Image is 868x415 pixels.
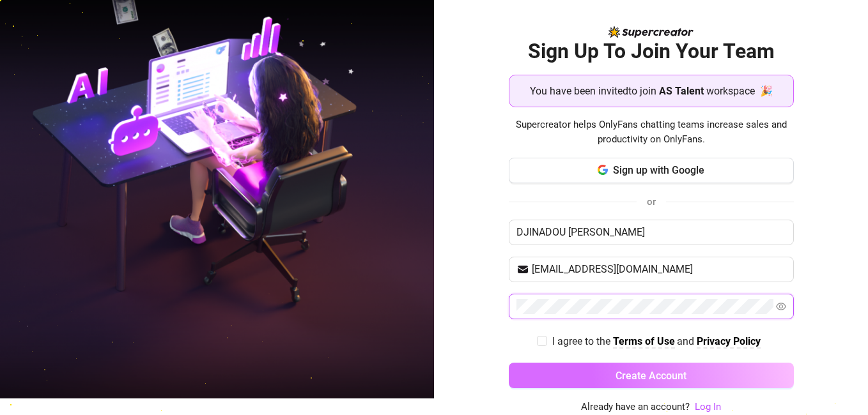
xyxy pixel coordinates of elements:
span: I agree to the [552,335,613,347]
span: eye [776,301,786,312]
h2: Sign Up To Join Your Team [509,38,794,64]
strong: Privacy Policy [697,335,761,347]
strong: Terms of Use [613,335,675,347]
a: Log In [695,400,721,415]
input: Enter your Name [509,220,794,245]
span: and [677,335,697,347]
a: Privacy Policy [697,335,761,349]
span: You have been invited to join [530,83,656,99]
img: logo-BBDzfeDw.svg [608,26,694,38]
span: or [647,196,656,207]
span: Create Account [616,370,686,382]
span: Sign up with Google [613,164,704,176]
button: Sign up with Google [509,158,794,183]
strong: AS Talent [659,85,704,97]
button: Create Account [509,363,794,388]
span: Already have an account? [581,400,690,415]
span: workspace 🎉 [706,83,773,99]
a: Terms of Use [613,335,675,349]
input: Your email [532,262,786,277]
span: Supercreator helps OnlyFans chatting teams increase sales and productivity on OnlyFans. [509,117,794,147]
a: Log In [695,401,721,412]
